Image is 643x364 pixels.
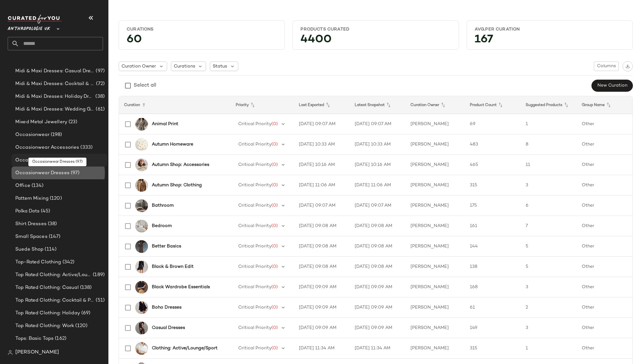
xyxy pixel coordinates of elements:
[15,233,48,240] span: Small Spaces
[15,335,54,342] span: Tops: Basic Tops
[15,169,70,177] span: Occasionwear Dresses
[405,236,464,257] td: [PERSON_NAME]
[521,216,576,236] td: 7
[577,216,632,236] td: Other
[238,122,271,126] span: Critical Priority
[61,259,75,266] span: (342)
[271,224,278,228] span: (0)
[80,310,91,317] span: (69)
[152,121,178,127] b: Animal Print
[350,155,405,175] td: [DATE] 10:16 AM
[15,246,43,253] span: Suede Shop
[294,318,350,338] td: [DATE] 09:09 AM
[577,277,632,297] td: Other
[465,96,521,114] th: Product Count
[134,82,156,89] div: Select all
[213,63,227,70] span: Status
[577,96,632,114] th: Group Name
[465,338,521,359] td: 315
[135,199,148,212] img: 4527345750011_004_e4
[238,244,271,249] span: Critical Priority
[625,64,630,68] img: svg%3e
[521,257,576,277] td: 5
[465,236,521,257] td: 144
[350,196,405,216] td: [DATE] 09:07 AM
[465,155,521,175] td: 465
[271,305,278,310] span: (0)
[294,236,350,257] td: [DATE] 09:08 AM
[577,196,632,216] td: Other
[405,96,464,114] th: Curation Owner
[238,305,271,310] span: Critical Priority
[469,35,630,47] div: 167
[238,285,271,289] span: Critical Priority
[271,122,278,126] span: (0)
[294,155,350,175] td: [DATE] 10:16 AM
[152,223,172,229] b: Bedroom
[350,216,405,236] td: [DATE] 09:08 AM
[405,196,464,216] td: [PERSON_NAME]
[48,233,61,240] span: (147)
[521,236,576,257] td: 5
[70,169,80,177] span: (97)
[135,220,148,232] img: 4540G079AA_014_b
[465,196,521,216] td: 175
[271,203,278,208] span: (0)
[577,297,632,318] td: Other
[15,322,74,330] span: Top Rated Clothing: Work
[577,236,632,257] td: Other
[521,175,576,196] td: 3
[350,297,405,318] td: [DATE] 09:09 AM
[521,338,576,359] td: 1
[294,257,350,277] td: [DATE] 09:08 AM
[577,175,632,196] td: Other
[15,284,79,291] span: Top Rated Clothing: Casual
[238,183,271,188] span: Critical Priority
[271,183,278,188] span: (0)
[465,277,521,297] td: 168
[271,264,278,269] span: (0)
[405,134,464,155] td: [PERSON_NAME]
[71,157,84,164] span: (174)
[405,155,464,175] td: [PERSON_NAME]
[152,345,218,352] b: Clothing: Active/Lounge/Sport
[465,134,521,155] td: 483
[294,114,350,134] td: [DATE] 09:07 AM
[294,297,350,318] td: [DATE] 09:09 AM
[597,64,616,69] span: Columns
[294,134,350,155] td: [DATE] 10:33 AM
[350,318,405,338] td: [DATE] 09:09 AM
[294,338,350,359] td: [DATE] 11:34 AM
[15,131,49,139] span: Occasionwear
[94,68,105,75] span: (97)
[15,93,94,100] span: Midi & Maxi Dresses: Holiday Dresses
[119,96,231,114] th: Curation
[295,35,456,47] div: 4400
[521,297,576,318] td: 2
[294,175,350,196] td: [DATE] 11:06 AM
[294,96,350,114] th: Last Exported
[122,35,282,47] div: 60
[74,322,87,330] span: (120)
[521,277,576,297] td: 3
[238,325,271,330] span: Critical Priority
[271,346,278,351] span: (0)
[15,220,47,228] span: Shirt Dresses
[152,304,181,311] b: Boho Dresses
[577,318,632,338] td: Other
[577,155,632,175] td: Other
[135,342,148,355] img: 4149593580073_012_e
[350,114,405,134] td: [DATE] 09:07 AM
[465,257,521,277] td: 138
[350,277,405,297] td: [DATE] 09:09 AM
[350,175,405,196] td: [DATE] 11:06 AM
[238,162,271,167] span: Critical Priority
[465,114,521,134] td: 69
[15,271,92,279] span: Top Rated Clothing: Active/Lounge/Sport
[271,325,278,330] span: (0)
[152,141,193,148] b: Autumn Homeware
[238,142,271,147] span: Critical Priority
[405,318,464,338] td: [PERSON_NAME]
[521,134,576,155] td: 8
[577,257,632,277] td: Other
